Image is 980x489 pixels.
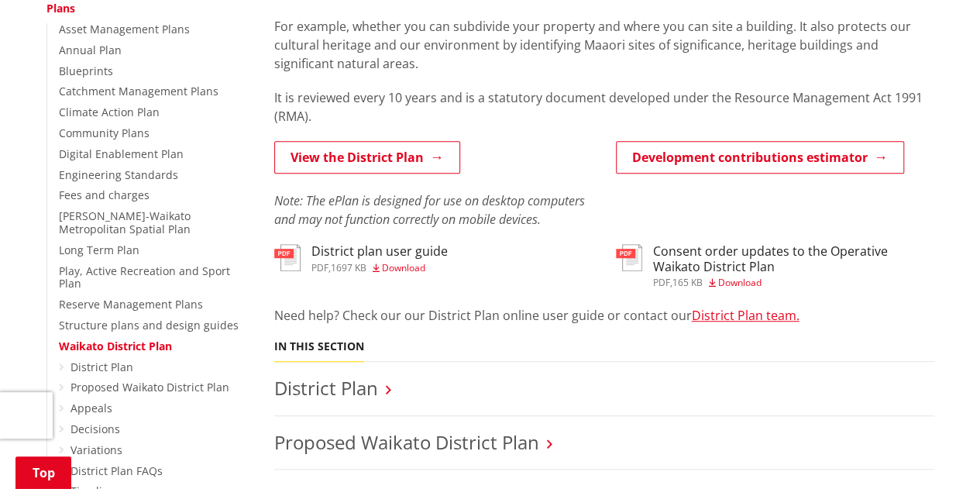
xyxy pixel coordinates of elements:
a: Fees and charges [59,188,150,202]
img: document-pdf.svg [616,244,642,271]
span: Download [718,276,762,289]
a: District plan user guide pdf,1697 KB Download [274,244,448,272]
a: Consent order updates to the Operative Waikato District Plan pdf,165 KB Download [616,244,934,287]
a: Top [15,456,71,489]
iframe: Messenger Launcher [909,424,965,480]
a: [PERSON_NAME]-Waikato Metropolitan Spatial Plan [59,208,191,236]
p: Need help? Check our our District Plan online user guide or contact our [274,306,934,325]
a: District Plan FAQs [70,463,163,478]
span: Download [382,261,425,274]
p: For example, whether you can subdivide your property and where you can site a building. It also p... [274,17,934,73]
a: Asset Management Plans [59,22,190,36]
a: Proposed Waikato District Plan [70,380,229,394]
a: Appeals [70,401,112,415]
a: Plans [46,1,75,15]
a: Reserve Management Plans [59,297,203,312]
a: District Plan [70,360,133,374]
span: 165 KB [672,276,703,289]
a: Development contributions estimator [616,141,904,174]
a: Climate Action Plan [59,105,160,119]
a: District Plan team. [692,307,799,324]
a: Play, Active Recreation and Sport Plan [59,263,230,291]
a: Variations [70,443,122,457]
img: document-pdf.svg [274,244,301,271]
a: Blueprints [59,64,113,78]
a: View the District Plan [274,141,460,174]
a: Waikato District Plan [59,339,172,353]
p: It is reviewed every 10 years and is a statutory document developed under the Resource Management... [274,88,934,126]
a: Proposed Waikato District Plan [274,429,539,455]
a: Long Term Plan [59,243,139,257]
a: Community Plans [59,126,150,140]
span: 1697 KB [331,261,366,274]
em: Note: The ePlan is designed for use on desktop computers and may not function correctly on mobile... [274,192,585,228]
div: , [653,278,934,288]
div: , [311,263,448,273]
span: pdf [311,261,328,274]
a: Structure plans and design guides [59,318,239,332]
h5: In this section [274,340,364,353]
a: Decisions [70,422,120,436]
a: Engineering Standards [59,167,178,182]
a: District Plan [274,375,378,401]
span: pdf [653,276,670,289]
a: Catchment Management Plans [59,84,218,98]
a: Annual Plan [59,43,122,57]
h3: Consent order updates to the Operative Waikato District Plan [653,244,934,274]
h3: District plan user guide [311,244,448,259]
a: Digital Enablement Plan [59,146,184,161]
